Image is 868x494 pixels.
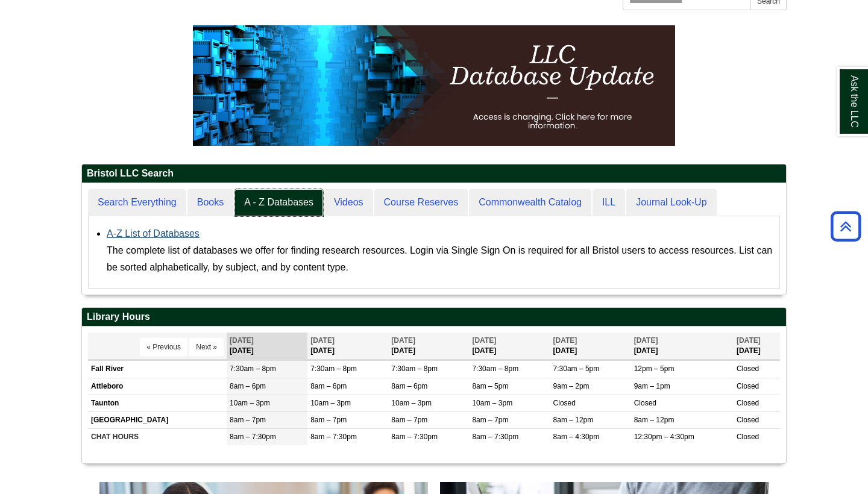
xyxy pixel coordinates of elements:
[553,433,600,441] span: 8am – 4:30pm
[391,433,438,441] span: 8am – 7:30pm
[826,218,865,234] a: Back to Top
[189,338,224,356] button: Next »
[737,416,759,424] span: Closed
[227,333,307,360] th: [DATE]
[634,399,656,407] span: Closed
[88,361,227,378] td: Fall River
[472,399,512,407] span: 10am – 3pm
[737,364,759,373] span: Closed
[307,333,388,360] th: [DATE]
[230,382,266,390] span: 8am – 6pm
[88,428,227,445] td: CHAT HOURS
[374,189,468,216] a: Course Reserves
[234,189,323,216] a: A - Z Databases
[469,333,550,360] th: [DATE]
[391,382,427,390] span: 8am – 6pm
[634,433,694,441] span: 12:30pm – 4:30pm
[82,308,786,327] h2: Library Hours
[187,189,233,216] a: Books
[230,336,254,345] span: [DATE]
[193,25,675,146] img: HTML tutorial
[472,336,496,345] span: [DATE]
[634,336,658,345] span: [DATE]
[230,416,266,424] span: 8am – 7pm
[82,164,786,183] h2: Bristol LLC Search
[631,333,734,360] th: [DATE]
[388,333,469,360] th: [DATE]
[472,433,518,441] span: 8am – 7:30pm
[324,189,373,216] a: Videos
[553,382,590,390] span: 9am – 2pm
[310,433,357,441] span: 8am – 7:30pm
[88,378,227,395] td: Attleboro
[391,336,415,345] span: [DATE]
[634,364,675,373] span: 12pm – 5pm
[230,364,276,373] span: 7:30am – 8pm
[634,382,670,390] span: 9am – 1pm
[88,189,186,216] a: Search Everything
[550,333,631,360] th: [DATE]
[734,333,780,360] th: [DATE]
[634,416,675,424] span: 8am – 12pm
[553,364,600,373] span: 7:30am – 5pm
[107,242,773,276] div: The complete list of databases we offer for finding research resources. Login via Single Sign On ...
[391,416,427,424] span: 8am – 7pm
[737,382,759,390] span: Closed
[472,364,518,373] span: 7:30am – 8pm
[310,399,351,407] span: 10am – 3pm
[391,364,438,373] span: 7:30am – 8pm
[737,433,759,441] span: Closed
[88,395,227,411] td: Taunton
[140,338,187,356] button: « Previous
[472,416,508,424] span: 8am – 7pm
[88,411,227,428] td: [GEOGRAPHIC_DATA]
[472,382,508,390] span: 8am – 5pm
[310,382,347,390] span: 8am – 6pm
[553,416,594,424] span: 8am – 12pm
[626,189,716,216] a: Journal Look-Up
[553,399,576,407] span: Closed
[230,399,270,407] span: 10am – 3pm
[553,336,577,345] span: [DATE]
[230,433,276,441] span: 8am – 7:30pm
[737,336,761,345] span: [DATE]
[469,189,591,216] a: Commonwealth Catalog
[310,364,357,373] span: 7:30am – 8pm
[107,228,200,239] a: A-Z List of Databases
[310,336,335,345] span: [DATE]
[310,416,347,424] span: 8am – 7pm
[737,399,759,407] span: Closed
[391,399,432,407] span: 10am – 3pm
[593,189,625,216] a: ILL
